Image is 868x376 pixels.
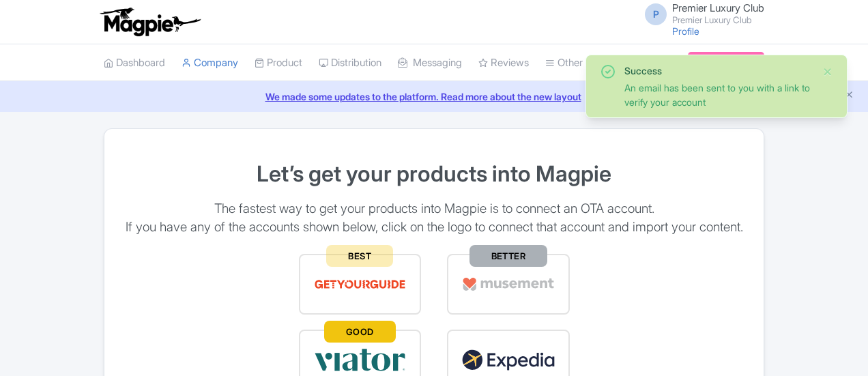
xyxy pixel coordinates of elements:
button: Close [822,63,833,80]
a: Profile [672,25,699,37]
span: Premier Luxury Club [672,1,764,14]
p: The fastest way to get your products into Magpie is to connect an OTA account. [121,200,747,218]
small: Premier Luxury Club [672,16,764,25]
img: logo-ab69f6fb50320c5b225c76a69d11143b.png [97,7,203,37]
a: BEST [286,249,435,319]
a: Product [255,44,302,82]
span: GOOD [324,321,396,343]
img: get_your_guide-5a6366678479520ec94e3f9d2b9f304b.svg [314,269,407,300]
span: BEST [326,245,393,267]
a: Other [545,44,583,82]
p: If you have any of the accounts shown below, click on the logo to connect that account and import... [121,218,747,236]
div: Success [624,63,811,78]
span: BETTER [469,245,547,267]
h1: Let’s get your products into Magpie [121,162,747,186]
a: BETTER [434,249,583,319]
a: We made some updates to the platform. Read more about the new layout [8,89,860,104]
div: An email has been sent to you with a link to verify your account [624,81,811,109]
a: Messaging [398,44,462,82]
a: Dashboard [104,44,165,82]
a: Company [182,44,238,82]
a: Distribution [319,44,381,82]
a: Reviews [478,44,529,82]
button: Close announcement [844,88,854,104]
a: P Premier Luxury Club Premier Luxury Club [637,3,764,25]
img: expedia22-01-93867e2ff94c7cd37d965f09d456db68.svg [462,345,555,375]
a: Subscription [688,52,764,72]
img: viator-e2bf771eb72f7a6029a5edfbb081213a.svg [314,345,407,375]
span: P [645,3,667,25]
img: musement-dad6797fd076d4ac540800b229e01643.svg [462,269,555,300]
